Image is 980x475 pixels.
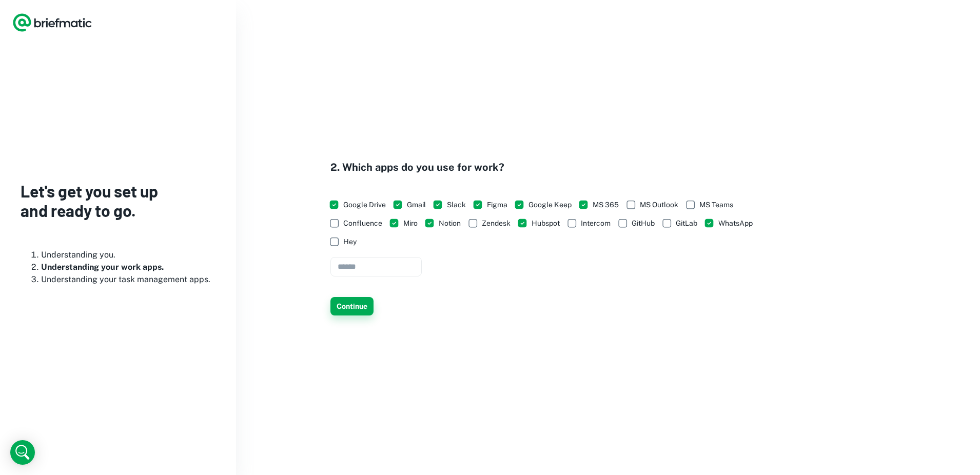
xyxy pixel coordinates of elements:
span: WhatsApp [718,217,753,229]
span: Hubspot [532,217,560,229]
span: GitHub [632,217,655,229]
span: Figma [487,199,507,210]
span: Slack [447,199,466,210]
span: Gmail [407,199,426,210]
span: GitLab [676,217,697,229]
span: Hey [343,236,357,247]
div: Open Intercom Messenger [10,440,35,465]
span: Intercom [581,217,611,229]
b: Understanding your work apps. [41,262,164,272]
button: Continue [330,297,374,315]
span: Confluence [343,217,382,229]
span: MS Teams [699,199,733,210]
span: Google Drive [343,199,386,210]
h4: 2. Which apps do you use for work? [330,160,774,175]
li: Understanding your task management apps. [41,273,215,286]
span: Notion [439,217,461,229]
span: MS Outlook [640,199,678,210]
span: MS 365 [593,199,619,210]
span: Miro [403,217,418,229]
a: Logo [12,12,92,33]
li: Understanding you. [41,249,215,261]
span: Google Keep [528,199,572,210]
span: Zendesk [482,217,511,229]
h3: Let's get you set up and ready to go. [21,181,215,221]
